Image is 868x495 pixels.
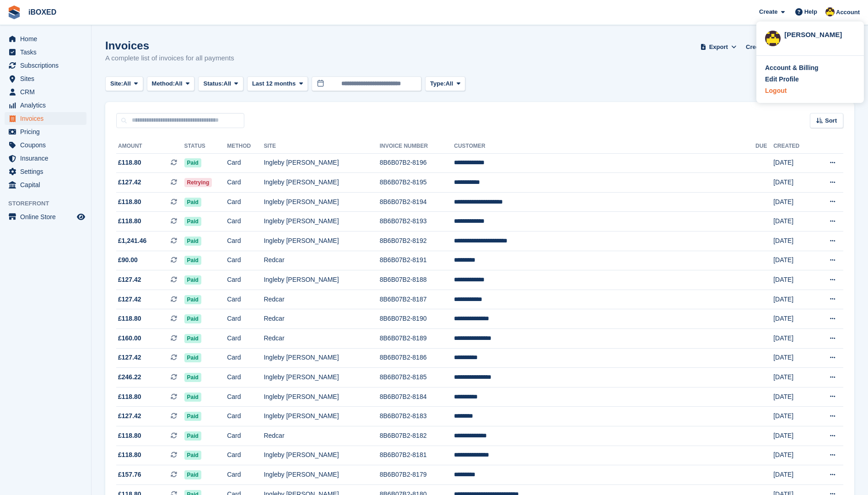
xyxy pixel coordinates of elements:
td: [DATE] [773,270,814,290]
td: [DATE] [773,465,814,485]
td: Ingleby [PERSON_NAME] [264,387,379,407]
span: £90.00 [118,255,138,265]
td: Ingleby [PERSON_NAME] [264,173,379,193]
td: Card [227,329,264,349]
span: £1,241.46 [118,236,146,246]
a: menu [5,139,86,151]
a: menu [5,165,86,178]
a: menu [5,32,86,45]
td: Card [227,251,264,270]
span: £127.42 [118,275,141,285]
span: Paid [184,353,201,362]
td: Card [227,446,264,465]
span: Paid [184,275,201,285]
span: £118.80 [118,450,141,460]
span: Paid [184,451,201,460]
img: Katie Brown [825,7,835,16]
span: All [175,79,183,88]
th: Amount [116,139,184,154]
td: Card [227,231,264,251]
td: Ingleby [PERSON_NAME] [264,446,379,465]
span: Help [804,7,817,16]
span: Retrying [184,178,212,187]
td: 8B6B07B2-8192 [380,231,454,251]
td: Ingleby [PERSON_NAME] [264,270,379,290]
td: Redcar [264,426,379,446]
span: Sort [825,116,837,125]
button: Last 12 months [247,76,308,91]
span: £160.00 [118,334,141,343]
span: £127.42 [118,295,141,304]
span: Site: [110,79,123,88]
span: £246.22 [118,372,141,382]
td: 8B6B07B2-8182 [380,426,454,446]
td: [DATE] [773,446,814,465]
p: A complete list of invoices for all payments [105,53,234,64]
a: Logout [765,86,855,96]
td: Card [227,465,264,485]
button: Type: All [425,76,465,91]
span: Storefront [8,199,91,208]
span: Paid [184,295,201,304]
span: Status: [203,79,223,88]
td: Redcar [264,251,379,270]
span: Pricing [20,125,75,138]
span: Online Store [20,210,75,223]
a: menu [5,152,86,165]
td: [DATE] [773,192,814,212]
td: [DATE] [773,290,814,309]
button: Export [698,39,739,54]
td: [DATE] [773,407,814,426]
td: [DATE] [773,251,814,270]
td: [DATE] [773,329,814,349]
span: £118.80 [118,392,141,402]
td: 8B6B07B2-8191 [380,251,454,270]
span: £118.80 [118,197,141,207]
td: [DATE] [773,153,814,173]
td: Card [227,309,264,329]
span: Insurance [20,152,75,165]
button: Site: All [105,76,143,91]
th: Site [264,139,379,154]
td: Card [227,290,264,309]
td: Ingleby [PERSON_NAME] [264,465,379,485]
td: Card [227,387,264,407]
span: Account [836,8,860,17]
span: All [446,79,453,88]
th: Invoice Number [380,139,454,154]
td: 8B6B07B2-8179 [380,465,454,485]
td: 8B6B07B2-8181 [380,446,454,465]
td: 8B6B07B2-8184 [380,387,454,407]
span: Paid [184,470,201,479]
span: Invoices [20,112,75,125]
td: Redcar [264,329,379,349]
td: Card [227,153,264,173]
span: £127.42 [118,353,141,362]
span: Export [709,43,728,52]
button: Method: All [147,76,195,91]
td: 8B6B07B2-8195 [380,173,454,193]
td: Ingleby [PERSON_NAME] [264,348,379,368]
td: 8B6B07B2-8194 [380,192,454,212]
td: Ingleby [PERSON_NAME] [264,212,379,231]
td: 8B6B07B2-8185 [380,368,454,387]
a: menu [5,59,86,72]
th: Customer [454,139,755,154]
span: Tasks [20,46,75,59]
span: Paid [184,217,201,226]
td: 8B6B07B2-8188 [380,270,454,290]
td: Redcar [264,309,379,329]
a: Credit Notes [742,39,785,54]
span: Settings [20,165,75,178]
span: £118.80 [118,216,141,226]
span: Paid [184,314,201,323]
td: 8B6B07B2-8193 [380,212,454,231]
td: [DATE] [773,426,814,446]
img: Katie Brown [765,31,781,46]
td: [DATE] [773,173,814,193]
span: Method: [152,79,175,88]
span: Paid [184,237,201,246]
span: £127.42 [118,178,141,187]
span: All [123,79,131,88]
td: Ingleby [PERSON_NAME] [264,407,379,426]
